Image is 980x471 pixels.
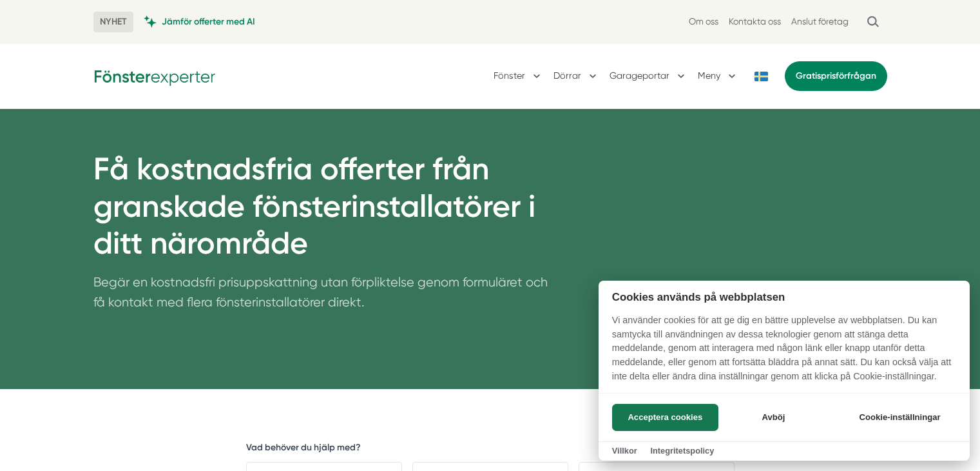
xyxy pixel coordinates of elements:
a: Villkor [612,446,637,456]
h2: Cookies används på webbplatsen [599,291,970,303]
button: Avböj [722,404,825,431]
p: Vi använder cookies för att ge dig en bättre upplevelse av webbplatsen. Du kan samtycka till anvä... [599,314,970,392]
button: Acceptera cookies [612,404,718,431]
button: Cookie-inställningar [843,404,956,431]
a: Integritetspolicy [650,446,714,456]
